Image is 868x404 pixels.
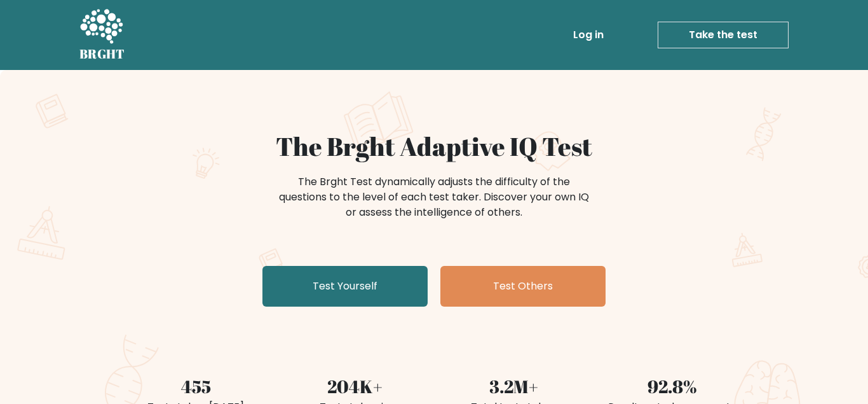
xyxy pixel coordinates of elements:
[658,22,789,48] a: Take the test
[124,373,268,400] div: 455
[442,373,585,400] div: 3.2M+
[262,266,428,307] a: Test Yourself
[79,5,125,65] a: BRGHT
[440,266,606,307] a: Test Others
[283,373,426,400] div: 204K+
[79,46,125,62] h5: BRGHT
[124,131,744,162] h1: The Brght Adaptive IQ Test
[275,174,593,220] div: The Brght Test dynamically adjusts the difficulty of the questions to the level of each test take...
[600,373,744,400] div: 92.8%
[568,22,609,48] a: Log in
